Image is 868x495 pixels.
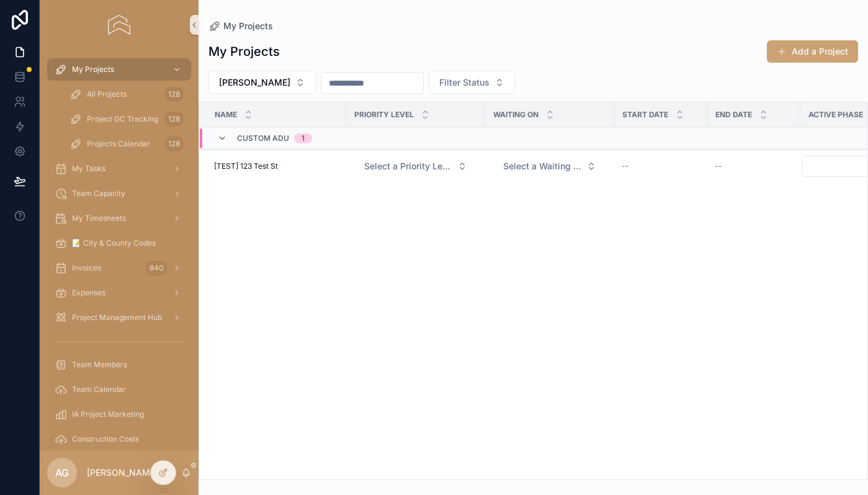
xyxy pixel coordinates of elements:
[72,189,125,198] span: Team Capacity
[208,71,316,94] button: Select Button
[164,87,184,102] div: 128
[493,110,539,120] span: Waiting on
[47,58,191,81] a: My Projects
[108,15,130,35] img: App logo
[87,89,127,99] span: All Projects
[72,65,114,74] span: My Projects
[72,313,162,323] span: Project Management Hub
[47,257,191,279] a: Invoices840
[164,136,184,151] div: 128
[62,133,191,155] a: Projects Calendar128
[214,161,339,171] a: [TEST] 123 Test St
[72,434,139,444] span: Construction Costs
[429,71,515,94] button: Select Button
[715,110,752,120] span: End Date
[715,161,722,171] span: --
[439,76,490,89] span: Filter Status
[72,213,126,223] span: My Timesheets
[72,385,126,395] span: Team Calendar
[72,238,156,248] span: 📝 City & County Codes
[47,378,191,401] a: Team Calendar
[87,139,150,149] span: Projects Calendar
[215,110,237,120] span: Name
[223,20,273,32] span: My Projects
[715,161,793,171] a: --
[214,161,278,171] span: [TEST] 123 Test St
[72,263,101,273] span: Invoices
[47,428,191,450] a: Construction Costs
[72,164,105,174] span: My Tasks
[40,50,199,450] div: scrollable content
[493,155,606,177] button: Select Button
[164,112,184,127] div: 128
[767,40,858,63] button: Add a Project
[354,155,477,177] button: Select Button
[47,403,191,426] a: IA Project Marketing
[208,20,273,32] a: My Projects
[47,282,191,304] a: Expenses
[47,306,191,329] a: Project Management Hub
[47,158,191,180] a: My Tasks
[493,154,607,178] a: Select Button
[208,43,280,60] h1: My Projects
[237,133,289,143] span: Custom ADU
[146,261,168,275] div: 840
[87,114,158,124] span: Project GC Tracking
[622,110,668,120] span: Start Date
[72,409,144,419] span: IA Project Marketing
[622,161,629,171] span: --
[364,160,452,172] span: Select a Priority Level
[354,110,414,120] span: Priority Level
[62,108,191,130] a: Project GC Tracking128
[47,182,191,205] a: Team Capacity
[62,83,191,105] a: All Projects128
[622,161,700,171] a: --
[72,288,105,298] span: Expenses
[87,466,158,479] p: [PERSON_NAME]
[72,360,127,370] span: Team Members
[219,76,290,89] span: [PERSON_NAME]
[47,232,191,254] a: 📝 City & County Codes
[808,110,863,120] span: Active Phase
[302,133,305,143] div: 1
[503,160,581,172] span: Select a Waiting on
[47,207,191,230] a: My Timesheets
[55,465,69,480] span: AG
[354,154,478,178] a: Select Button
[47,354,191,376] a: Team Members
